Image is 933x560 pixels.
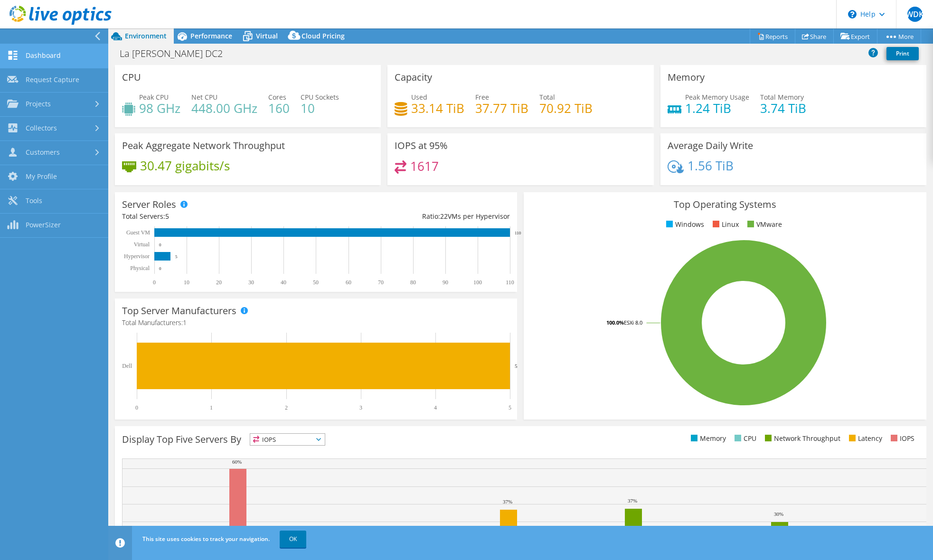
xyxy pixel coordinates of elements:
h4: 33.14 TiB [411,103,464,113]
text: 30% [774,511,783,517]
span: 5 [165,212,169,221]
text: 37% [503,499,512,504]
h4: 70.92 TiB [539,103,593,113]
span: Cores [268,93,286,102]
a: OK [280,531,306,548]
li: VMware [745,219,782,230]
span: 22 [440,212,448,221]
div: Total Servers: [122,211,316,222]
svg: \n [848,10,857,19]
div: Ratio: VMs per Hypervisor [316,211,510,222]
text: 50 [313,279,319,286]
text: 60 [346,279,351,286]
span: Free [475,93,489,102]
li: Network Throughput [763,433,840,444]
span: Net CPU [191,93,217,102]
text: 5 [175,254,178,259]
text: 0 [159,266,161,271]
li: Memory [688,433,726,444]
h3: Memory [668,72,705,83]
h4: 10 [301,103,339,113]
li: Linux [710,219,739,230]
span: IOPS [250,434,325,445]
a: Share [795,29,834,44]
text: 40 [281,279,286,286]
text: 4 [434,404,437,411]
text: 0 [153,279,156,286]
tspan: ESXi 8.0 [624,319,642,326]
text: 80 [410,279,416,286]
h4: 98 GHz [139,103,180,113]
span: Virtual [256,31,278,40]
h4: 1617 [410,161,439,171]
text: 90 [443,279,448,286]
text: 1 [210,404,213,411]
text: Hypervisor [124,253,150,260]
text: 3 [359,404,362,411]
h4: 37.77 TiB [475,103,528,113]
li: IOPS [888,433,914,444]
span: Performance [190,31,232,40]
span: WDK [907,7,923,22]
text: Dell [122,363,132,369]
text: 0 [159,243,161,247]
h4: 448.00 GHz [191,103,257,113]
text: 2 [285,404,288,411]
text: 30 [248,279,254,286]
h3: Capacity [395,72,432,83]
span: Peak CPU [139,93,169,102]
h3: Server Roles [122,199,176,210]
a: Reports [750,29,795,44]
li: Windows [664,219,704,230]
text: 5 [515,363,518,369]
h4: 1.24 TiB [685,103,749,113]
h3: Top Server Manufacturers [122,306,236,316]
text: 110 [515,231,521,235]
h4: 30.47 gigabits/s [140,160,230,171]
h4: 160 [268,103,290,113]
h3: Top Operating Systems [531,199,919,210]
text: 5 [509,404,511,411]
text: 100 [473,279,482,286]
a: Print [886,47,919,60]
span: Peak Memory Usage [685,93,749,102]
span: CPU Sockets [301,93,339,102]
text: Physical [130,265,150,271]
text: 10 [184,279,189,286]
h4: 3.74 TiB [760,103,806,113]
span: Used [411,93,427,102]
text: 20 [216,279,222,286]
tspan: 100.0% [606,319,624,326]
h4: Total Manufacturers: [122,317,510,328]
text: 70 [378,279,384,286]
li: CPU [732,433,756,444]
text: Virtual [134,241,150,248]
span: Environment [125,31,167,40]
h1: La [PERSON_NAME] DC2 [115,48,237,59]
h3: Average Daily Write [668,140,753,151]
text: 37% [628,498,637,504]
h3: CPU [122,72,141,83]
text: 110 [506,279,514,286]
h4: 1.56 TiB [688,160,734,171]
h3: IOPS at 95% [395,140,448,151]
span: 1 [183,318,187,327]
h3: Peak Aggregate Network Throughput [122,140,285,151]
text: 60% [232,459,242,465]
span: Total Memory [760,93,804,102]
a: Export [833,29,877,44]
text: Guest VM [126,229,150,236]
span: This site uses cookies to track your navigation. [142,535,270,543]
span: Cloud Pricing [302,31,345,40]
text: 0 [135,404,138,411]
a: More [877,29,921,44]
li: Latency [847,433,882,444]
span: Total [539,93,555,102]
